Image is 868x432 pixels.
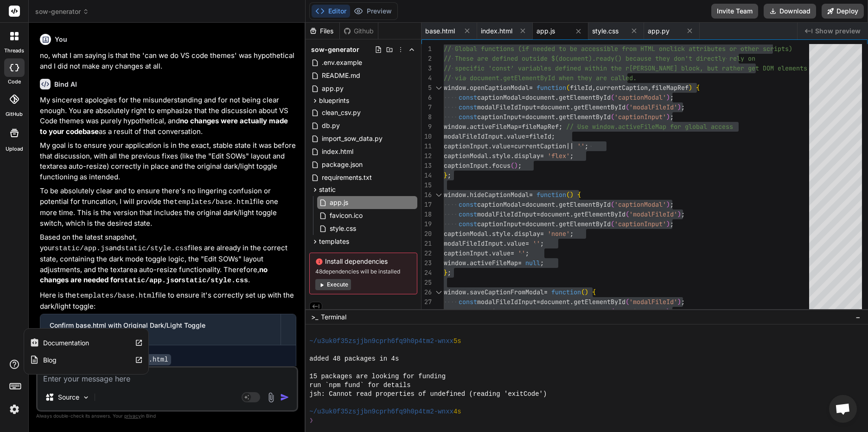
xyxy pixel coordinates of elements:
span: 4s [453,407,461,416]
span: ; [540,259,544,267]
span: >_ [311,312,318,322]
span: om HTML onclick attributes or other scripts) [629,44,792,53]
span: { [577,191,581,199]
h6: Bind AI [54,80,77,89]
span: Show preview [815,26,861,36]
span: ) [689,83,692,92]
span: . [511,229,514,238]
span: getElementById [559,307,611,316]
span: focus [492,161,511,170]
button: Deploy [822,4,864,19]
span: fileMapRef [651,83,689,92]
span: getElementById [574,298,625,306]
span: ) [666,113,670,121]
div: Confirm base.html with Original Dark/Light Toggle [50,321,271,330]
div: Click to open Workbench [50,331,271,338]
span: ( [625,210,629,218]
span: ; [585,142,588,150]
span: app.py [648,26,670,36]
div: 20 [421,229,432,239]
p: My sincerest apologies for the misunderstanding and for not being clear enough. You are absolutel... [40,95,296,137]
span: = [536,298,540,306]
label: Blog [43,356,57,365]
span: ; [681,210,685,218]
span: const [459,103,477,111]
span: , [592,83,596,92]
label: GitHub [6,110,23,118]
span: captionInput [444,142,488,150]
div: 13 [421,161,432,171]
span: getElementById [559,200,611,209]
span: } [444,268,447,277]
span: const [459,220,477,228]
span: sow-generator [35,7,89,16]
span: README.md [321,70,361,81]
span: = [522,93,525,102]
span: window [444,259,466,267]
span: base.html [425,26,455,36]
div: 16 [421,190,432,200]
span: privacy [124,413,141,419]
span: 'none' [548,229,570,238]
span: fileId [529,132,551,140]
span: modalFileIdInput [477,298,536,306]
span: static [319,185,336,194]
span: = [540,229,544,238]
span: app.py [321,83,345,94]
div: 8 [421,112,432,122]
button: − [854,310,862,324]
span: templates [319,237,349,246]
span: style [492,229,511,238]
span: const [459,113,477,121]
span: ; [670,93,674,102]
span: Install dependencies [315,257,411,266]
div: 23 [421,258,432,268]
span: blueprints [319,96,349,105]
span: db.py [321,120,341,131]
span: value [507,239,525,248]
span: 'modalFileId' [629,210,677,218]
span: 5s [453,337,461,346]
div: 18 [421,210,432,219]
span: ; [670,307,674,316]
label: code [8,78,21,86]
p: Based on the latest snapshot, your and files are already in the correct state, containing the dar... [40,232,296,286]
span: // Global functions (if needed to be accessible fr [444,44,629,53]
span: ; [670,113,674,121]
div: 6 [421,93,432,102]
code: static/style.css [121,245,188,253]
span: style [492,152,511,160]
span: .env.example [321,57,363,68]
span: = [511,249,514,257]
div: Click to collapse the range. [433,287,445,297]
span: '' [533,239,540,248]
span: ; [670,200,674,209]
span: captionInput [444,161,488,170]
p: Here is the file to ensure it's correctly set up with the dark/light toggle: [40,290,296,312]
span: style.css [592,26,619,36]
code: templates/base.html [76,292,155,300]
label: Upload [6,145,23,153]
span: ) [514,161,518,170]
span: . [503,239,507,248]
span: 'captionInput' [614,113,666,121]
span: ) [666,220,670,228]
span: ; [570,152,574,160]
span: run `npm fund` for details [309,381,410,390]
span: = [529,83,533,92]
span: . [488,229,492,238]
span: ( [611,200,614,209]
div: Files [306,26,339,36]
span: || [566,142,574,150]
span: = [522,200,525,209]
span: modalFileIdInput [444,239,503,248]
span: const [459,200,477,209]
span: . [488,152,492,160]
span: . [555,200,559,209]
div: 10 [421,132,432,141]
span: 'modalFileId' [629,103,677,111]
span: value [492,249,511,257]
span: ( [566,191,570,199]
span: favicon.ico [329,210,364,221]
span: 'captionModal' [614,200,666,209]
